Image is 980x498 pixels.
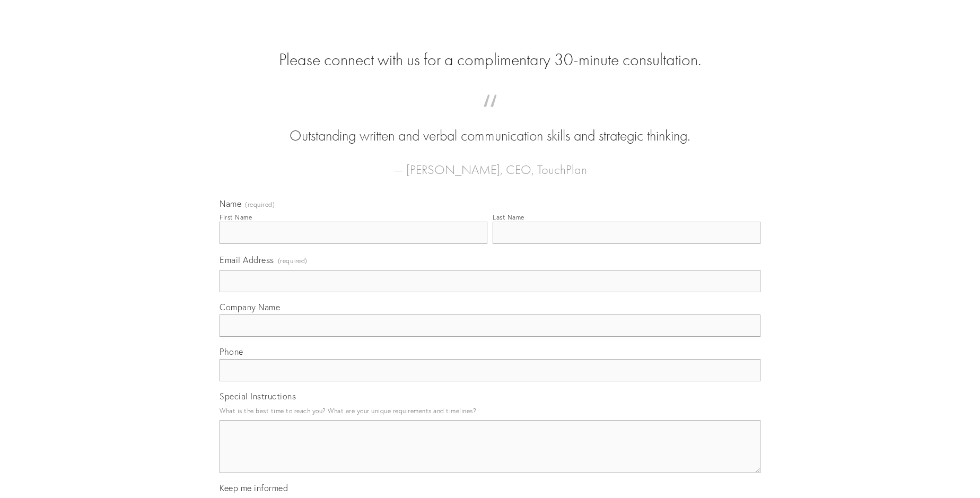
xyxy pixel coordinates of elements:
span: Keep me informed [220,483,288,493]
span: (required) [278,254,308,268]
span: Special Instructions [220,391,296,401]
span: Email Address [220,255,274,265]
span: Phone [220,346,243,357]
div: First Name [220,213,252,221]
span: Company Name [220,302,280,312]
figcaption: — [PERSON_NAME], CEO, TouchPlan [237,146,743,180]
h2: Please connect with us for a complimentary 30-minute consultation. [220,50,760,70]
span: (required) [245,202,275,208]
span: “ [237,105,743,126]
blockquote: Outstanding written and verbal communication skills and strategic thinking. [237,105,743,146]
div: Last Name [493,213,524,221]
span: Name [220,198,241,209]
p: What is the best time to reach you? What are your unique requirements and timelines? [220,404,760,418]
